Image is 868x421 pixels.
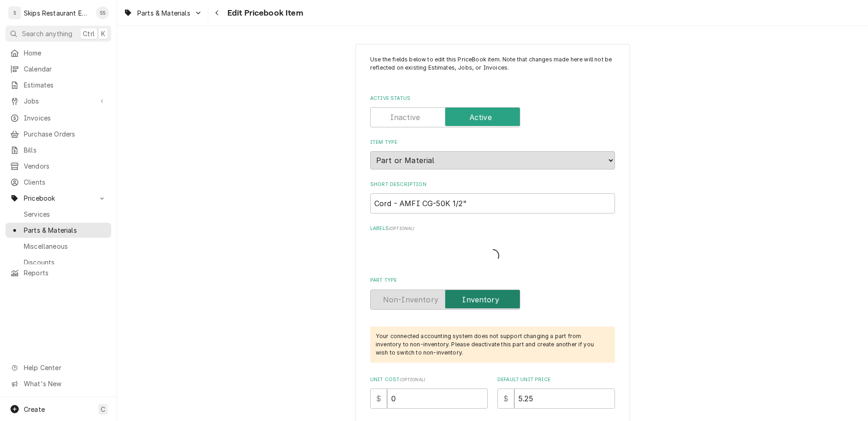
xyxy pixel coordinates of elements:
[5,110,111,126] a: Invoices
[389,226,415,231] span: ( optional )
[370,225,615,266] div: Labels
[5,265,111,280] a: Reports
[24,48,107,58] span: Home
[5,159,111,174] a: Vendors
[24,405,45,413] span: Create
[370,376,488,409] div: Unit Cost
[370,376,488,383] label: Unit Cost
[376,332,606,357] div: Your connected accounting system does not support changing a part from inventory to non-inventory...
[96,6,109,19] div: Shan Skipper's Avatar
[24,8,91,18] div: Skips Restaurant Equipment
[24,209,107,219] span: Services
[24,113,107,123] span: Invoices
[5,93,111,109] a: Go to Jobs
[370,139,615,146] label: Item Type
[24,193,93,203] span: Pricebook
[5,142,111,158] a: Bills
[225,7,303,19] span: Edit Pricebook Item
[5,77,111,93] a: Estimates
[96,6,109,19] div: SS
[5,126,111,142] a: Purchase Orders
[370,277,615,309] div: Part Type
[5,255,111,270] a: Discounts
[370,277,615,284] label: Part Type
[5,191,111,206] a: Go to Pricebook
[5,223,111,238] a: Parts & Materials
[5,175,111,190] a: Clients
[497,376,615,409] div: Default Unit Price
[8,6,21,19] div: S
[497,376,615,383] label: Default Unit Price
[83,29,95,38] span: Ctrl
[210,5,225,20] button: Navigate back
[370,193,615,213] input: Name used to describe this Part or Material
[5,26,111,42] button: Search anythingCtrlK
[24,64,107,74] span: Calendar
[24,363,106,372] span: Help Center
[5,239,111,254] a: Miscellaneous
[5,207,111,222] a: Services
[370,181,615,213] div: Short Description
[101,29,105,38] span: K
[370,95,615,127] div: Active Status
[5,61,111,77] a: Calendar
[24,379,106,388] span: What's New
[24,177,107,187] span: Clients
[497,388,514,409] div: $
[24,225,107,235] span: Parts & Materials
[370,290,615,310] div: Inventory
[370,225,615,232] label: Labels
[370,55,615,81] p: Use the fields below to edit this PriceBook item. Note that changes made here will not be reflect...
[5,45,111,60] a: Home
[24,96,93,106] span: Jobs
[120,5,206,21] a: Go to Parts & Materials
[370,181,615,188] label: Short Description
[5,376,111,391] a: Go to What's New
[24,241,107,251] span: Miscellaneous
[24,129,107,139] span: Purchase Orders
[24,257,107,267] span: Discounts
[24,161,107,171] span: Vendors
[24,80,107,90] span: Estimates
[5,360,111,375] a: Go to Help Center
[101,405,105,414] span: C
[137,8,190,18] span: Parts & Materials
[22,29,72,38] span: Search anything
[370,139,615,169] div: Item Type
[370,95,615,102] label: Active Status
[24,145,107,155] span: Bills
[24,268,107,278] span: Reports
[486,246,499,266] span: Loading...
[370,388,387,409] div: $
[399,377,425,382] span: ( optional )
